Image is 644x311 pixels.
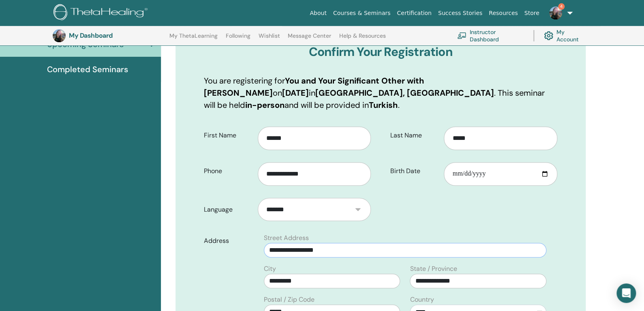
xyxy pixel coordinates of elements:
[198,202,257,217] label: Language
[410,295,434,305] label: Country
[457,27,524,45] a: Instructor Dashboard
[457,32,466,39] img: chalkboard-teacher.svg
[558,3,565,10] span: 4
[198,128,257,143] label: First Name
[169,32,218,45] a: My ThetaLearning
[204,75,424,98] b: You and Your Significant Other with [PERSON_NAME]
[245,100,285,110] b: in-person
[315,88,494,98] b: [GEOGRAPHIC_DATA], [GEOGRAPHIC_DATA]
[47,63,128,75] span: Completed Seminars
[394,6,434,21] a: Certification
[53,4,150,22] img: logo.png
[330,6,394,21] a: Courses & Seminars
[369,100,398,110] b: Turkish
[264,295,315,305] label: Postal / Zip Code
[226,32,250,45] a: Following
[282,88,309,98] b: [DATE]
[616,283,636,303] div: Open Intercom Messenger
[435,6,486,21] a: Success Stories
[486,6,521,21] a: Resources
[259,32,280,45] a: Wishlist
[544,29,553,43] img: cog.svg
[264,233,309,243] label: Street Address
[288,32,331,45] a: Message Center
[521,6,543,21] a: Store
[410,264,457,274] label: State / Province
[198,233,259,249] label: Address
[53,29,66,42] img: default.jpg
[306,6,329,21] a: About
[384,163,444,179] label: Birth Date
[384,128,444,143] label: Last Name
[339,32,386,45] a: Help & Resources
[549,6,562,19] img: default.jpg
[544,27,587,45] a: My Account
[69,32,150,39] h3: My Dashboard
[198,163,257,179] label: Phone
[264,264,276,274] label: City
[204,45,557,59] h3: Confirm Your Registration
[204,75,557,111] p: You are registering for on in . This seminar will be held and will be provided in .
